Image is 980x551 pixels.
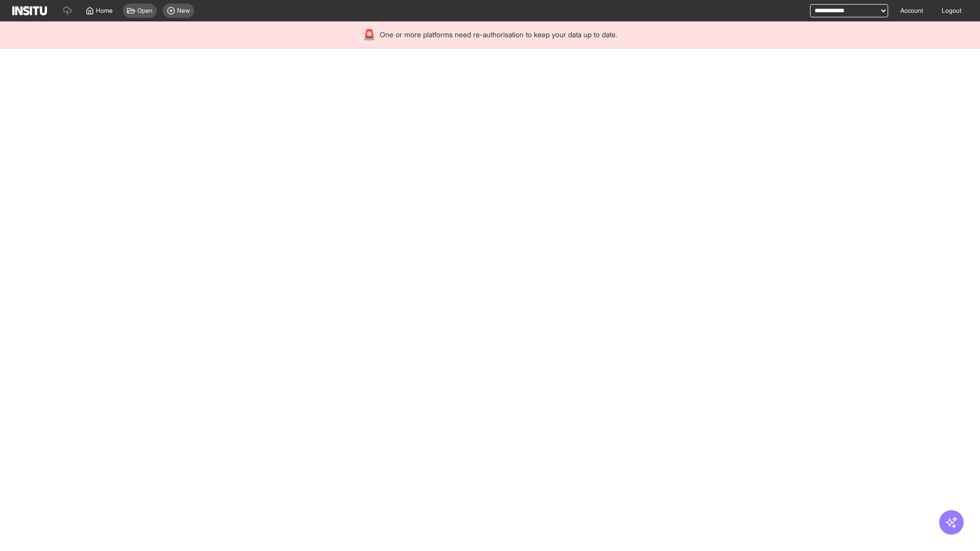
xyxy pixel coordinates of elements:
[96,7,113,15] span: Home
[12,6,47,15] img: Logo
[380,30,617,40] span: One or more platforms need re-authorisation to keep your data up to date.
[363,28,376,42] div: 🚨
[137,7,153,15] span: Open
[177,7,190,15] span: New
